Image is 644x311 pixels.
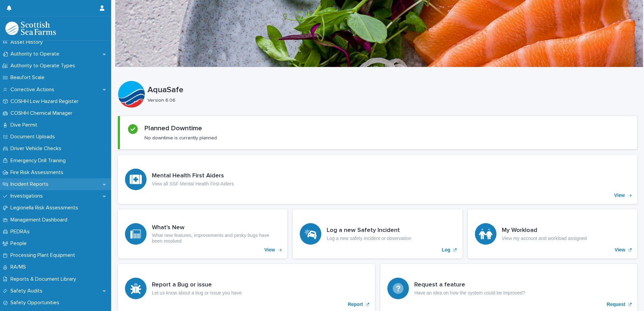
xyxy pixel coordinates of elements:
a: View [118,209,287,258]
p: Reports & Document Library [8,276,82,282]
p: Version 6.06 [148,98,632,103]
p: Authority to Operate [8,51,65,57]
p: Have an idea on how the system could be improved? [414,290,525,296]
p: COSHH Chemical Manager [8,110,78,116]
p: No downtime is currently planned [144,135,217,141]
p: RA/MS [8,264,31,270]
p: Safety Opportunities [8,300,65,306]
p: View [615,247,625,253]
p: View my account and workload assigned [502,236,587,241]
p: Safety Audits [8,288,48,294]
p: Request [607,302,625,307]
h3: Report a Bug or issue [152,281,241,289]
img: bPIBxiqnSb2ggTQWdOVV [5,22,56,35]
p: Fire Risk Assessments [8,169,69,176]
p: Document Uploads [8,134,60,140]
p: Beaufort Scale [8,74,50,81]
h3: Request a feature [414,281,525,289]
h3: My Workload [502,227,587,234]
h2: Planned Downtime [144,124,202,132]
p: Log a new safety incident or observation [327,236,411,241]
p: Log [442,247,451,253]
p: Emergency Drill Training [8,158,71,164]
p: Dive Permit [8,122,43,128]
p: Authority to Operate Types [8,63,80,69]
h3: What's New [152,224,280,232]
a: Log [293,209,462,258]
p: Management Dashboard [8,217,73,223]
p: View [614,193,625,198]
p: Let us know about a bug or issue you have [152,290,241,296]
p: AquaSafe [148,85,635,95]
p: View all SSF Mental Health First Aiders [152,181,234,187]
p: Report [348,302,363,307]
p: COSHH Low Hazard Register [8,98,84,105]
p: View [264,247,275,253]
p: Corrective Actions [8,87,60,93]
p: Incident Reports [8,181,54,187]
p: Investigations [8,193,48,199]
p: PEDRAs [8,229,35,235]
p: Driver Vehicle Checks [8,145,67,152]
a: View [468,209,637,258]
p: People [8,240,32,247]
p: What new features, improvements and pesky bugs have been resolved [152,233,280,244]
p: Legionella Risk Assessments [8,205,84,211]
p: Asset History [8,39,48,45]
a: View [118,155,637,204]
p: Processing Plant Equipment [8,252,80,258]
h3: Log a new Safety Incident [327,227,411,234]
h3: Mental Health First Aiders [152,172,234,180]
